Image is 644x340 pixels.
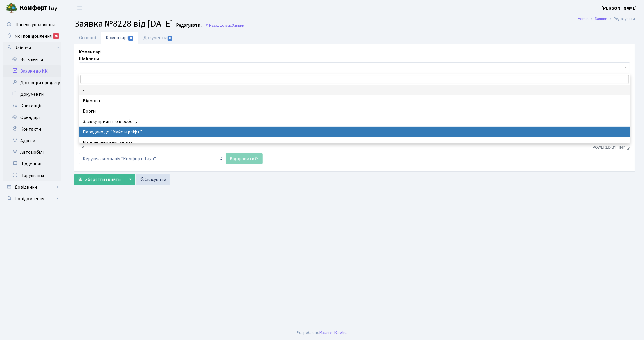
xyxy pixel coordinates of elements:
[74,174,125,185] button: Зберегти і вийти
[3,112,61,123] a: Орендарі
[3,135,61,147] a: Адреси
[79,55,99,62] label: Шаблони
[85,176,121,183] span: Зберегти і вийти
[602,5,637,12] a: [PERSON_NAME]
[3,193,61,205] a: Повідомлення
[53,33,59,39] div: 25
[3,123,61,135] a: Контакти
[128,36,133,41] span: 0
[593,145,625,149] a: Powered by Tiny
[82,145,84,149] div: p
[3,30,61,42] a: Мої повідомлення25
[297,330,347,336] div: Розроблено .
[3,65,61,77] a: Заявки до КК
[83,65,623,71] span: -
[578,16,589,22] a: Admin
[175,23,202,28] small: Редагувати .
[3,42,61,54] a: Клієнти
[3,77,61,88] a: Договори продажу
[79,137,630,148] li: Направлено квитанцію
[232,23,244,28] span: Заявки
[602,5,637,11] b: [PERSON_NAME]
[138,32,177,44] a: Документи
[168,36,172,41] span: 0
[79,48,102,55] label: Коментарі
[5,5,546,11] body: Rich Text Area. Press ALT-0 for help.
[20,3,61,13] span: Таун
[3,88,61,100] a: Документи
[20,3,48,12] b: Комфорт
[101,32,138,44] a: Коментарі
[205,23,244,28] a: Назад до всіхЗаявки
[6,2,17,14] img: logo.png
[319,330,346,336] a: Massive Kinetic
[3,158,61,170] a: Щоденник
[74,32,101,44] a: Основні
[73,3,87,13] button: Переключити навігацію
[79,127,630,137] li: Передано до "Майстерліфт"
[79,62,630,73] span: -
[3,19,61,30] a: Панель управління
[3,54,61,65] a: Всі клієнти
[3,170,61,181] a: Порушення
[608,16,635,22] li: Редагувати
[15,33,52,39] span: Мої повідомлення
[79,106,630,116] li: Борги
[3,147,61,158] a: Автомобілі
[136,174,170,185] a: Скасувати
[79,95,630,106] li: Відмова
[569,13,644,25] nav: breadcrumb
[74,17,173,30] span: Заявка №8228 від [DATE]
[595,16,608,22] a: Заявки
[3,181,61,193] a: Довідники
[625,145,630,150] div: Resize
[79,116,630,127] li: Заявку прийнято в роботу
[3,100,61,112] a: Квитанції
[79,85,630,95] li: -
[15,21,55,28] span: Панель управління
